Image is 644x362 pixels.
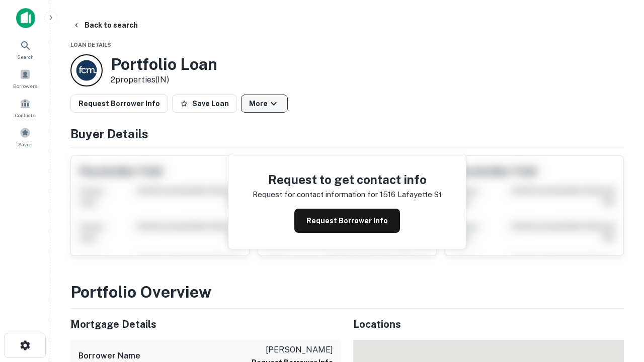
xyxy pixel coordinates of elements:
a: Saved [3,123,47,150]
h3: Portfolio Loan [111,55,217,74]
span: Borrowers [13,82,37,90]
button: Save Loan [172,95,237,113]
a: Search [3,36,47,63]
a: Contacts [3,94,47,121]
h5: Mortgage Details [70,317,341,332]
h3: Portfolio Overview [70,280,624,304]
p: Request for contact information for [253,189,378,201]
button: More [241,95,288,113]
p: [PERSON_NAME] [252,344,333,356]
p: 2 properties (IN) [111,74,217,86]
span: Loan Details [70,42,111,48]
button: Back to search [68,16,142,34]
button: Request Borrower Info [70,95,168,113]
button: Request Borrower Info [294,209,400,233]
h4: Request to get contact info [253,170,442,189]
p: 1516 lafayette st [380,189,442,201]
iframe: Chat Widget [594,249,644,298]
span: Search [17,53,34,61]
span: Saved [18,140,33,148]
h4: Buyer Details [70,125,624,143]
a: Borrowers [3,65,47,92]
img: capitalize-icon.png [16,8,35,28]
span: Contacts [15,111,35,119]
h5: Locations [353,317,624,332]
h6: Borrower Name [78,350,140,362]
